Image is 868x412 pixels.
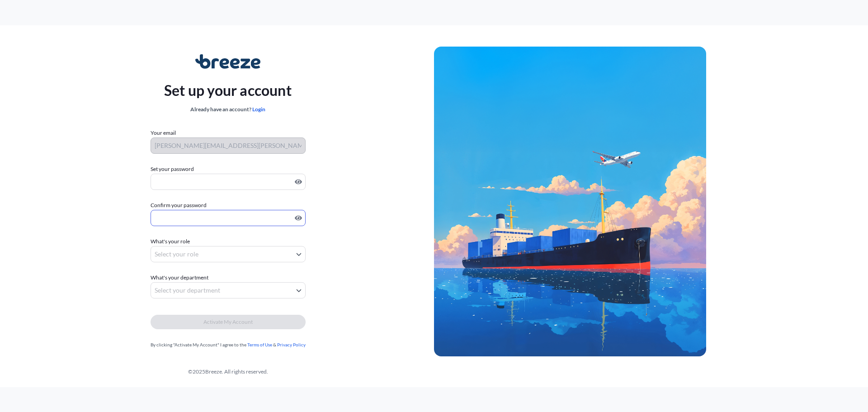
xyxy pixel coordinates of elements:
[151,128,176,137] label: Your email
[151,282,306,298] button: Select your department
[295,178,302,185] button: Show password
[195,54,261,69] img: Breeze
[151,237,190,246] span: What's your role
[434,47,706,356] img: Ship illustration
[151,340,306,349] div: By clicking "Activate My Account" I agree to the &
[151,246,306,262] button: Select your role
[203,317,253,327] span: Activate My Account
[22,367,434,376] div: © 2025 Breeze. All rights reserved.
[247,342,272,347] a: Terms of Use
[151,165,306,174] label: Set your password
[277,342,306,347] a: Privacy Policy
[155,250,198,259] span: Select your role
[252,106,265,113] a: Login
[164,80,292,101] p: Set up your account
[155,286,220,295] span: Select your department
[295,214,302,222] button: Show password
[151,201,306,210] label: Confirm your password
[151,137,306,154] input: Your email address
[151,273,208,282] span: What's your department
[151,315,306,329] button: Activate My Account
[164,105,292,114] div: Already have an account?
